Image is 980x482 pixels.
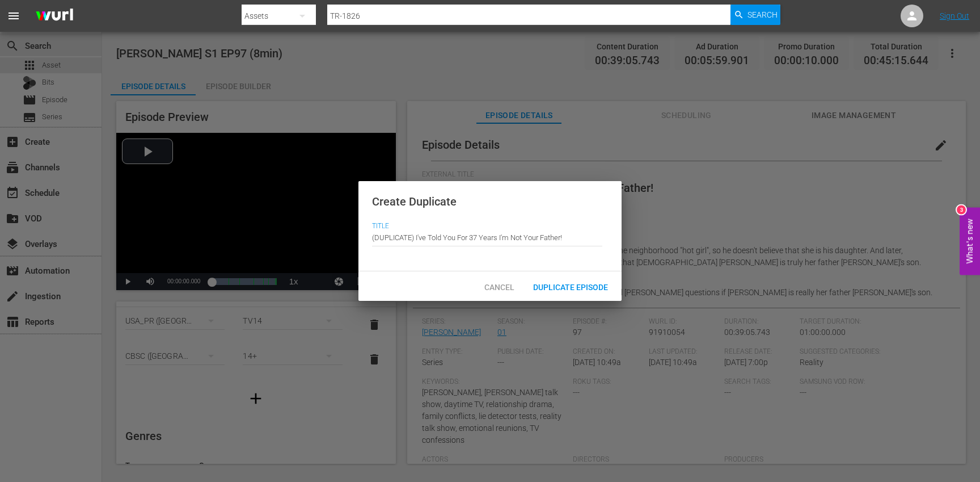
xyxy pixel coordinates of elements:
span: Title [372,222,602,231]
button: Cancel [474,276,524,296]
img: ans4CAIJ8jUAAAAAAAAAAAAAAAAAAAAAAAAgQb4GAAAAAAAAAAAAAAAAAAAAAAAAJMjXAAAAAAAAAAAAAAAAAAAAAAAAgAT5G... [27,3,82,30]
span: menu [7,9,20,23]
button: Search [730,5,780,25]
span: Create Duplicate [372,195,457,208]
div: 3 [957,205,966,214]
button: Duplicate Episode [524,276,617,296]
span: Duplicate Episode [524,283,617,292]
a: Sign Out [940,11,969,20]
button: Open Feedback Widget [960,207,980,275]
span: Search [747,5,778,25]
span: Cancel [475,283,523,292]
